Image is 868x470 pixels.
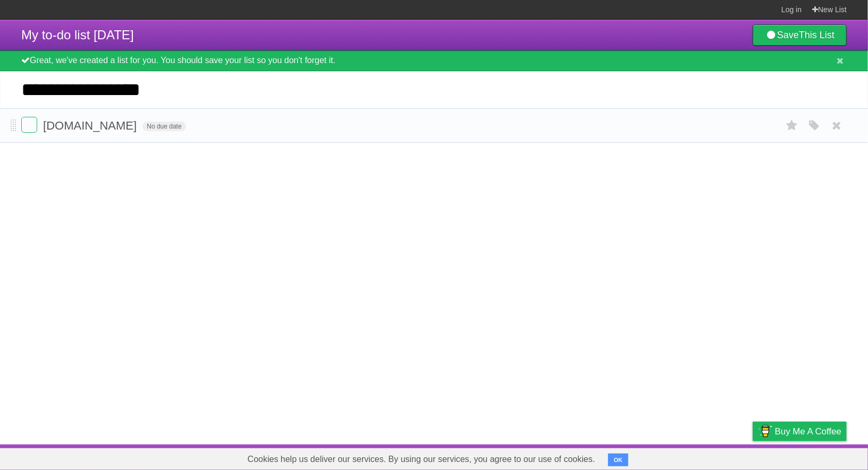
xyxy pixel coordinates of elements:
[758,422,772,440] img: Buy me a coffee
[753,422,847,441] a: Buy me a coffee
[775,422,841,441] span: Buy me a coffee
[21,28,134,42] span: My to-do list [DATE]
[611,447,634,467] a: About
[43,119,139,132] span: [DOMAIN_NAME]
[21,117,37,133] label: Done
[739,447,766,467] a: Privacy
[237,449,606,470] span: Cookies help us deliver our services. By using our services, you agree to our use of cookies.
[780,447,847,467] a: Suggest a feature
[608,454,629,466] button: OK
[782,117,802,134] label: Star task
[142,122,186,131] span: No due date
[646,447,689,467] a: Developers
[703,447,726,467] a: Terms
[799,30,835,40] b: This List
[753,24,847,46] a: SaveThis List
